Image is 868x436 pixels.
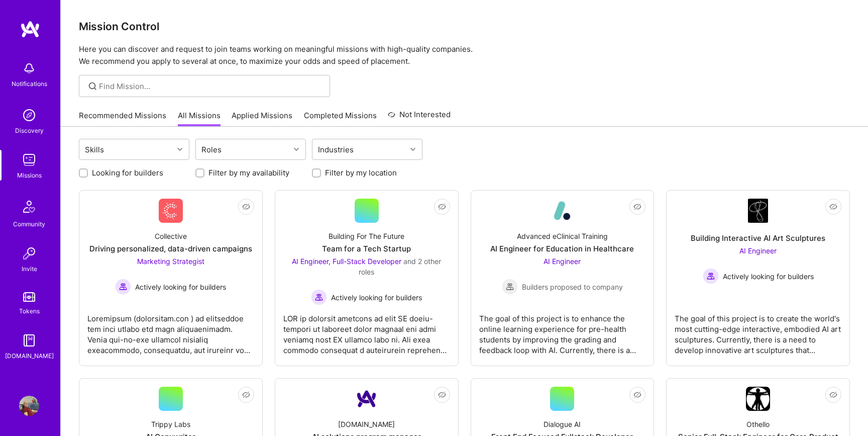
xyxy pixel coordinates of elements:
[829,391,837,399] i: icon EyeClosed
[208,167,289,178] label: Filter by my availability
[322,243,411,254] div: Team for a Tech Startup
[20,20,40,38] img: logo
[283,199,450,358] a: Building For The FutureTeam for a Tech StartupAI Engineer, Full-Stack Developer and 2 other roles...
[79,110,166,127] a: Recommended Missions
[19,396,39,416] img: User Avatar
[137,257,204,266] span: Marketing Strategist
[703,268,719,284] img: Actively looking for builders
[17,170,42,181] div: Missions
[479,305,646,356] div: The goal of this project is to enhance the online learning experience for pre-health students by ...
[15,125,44,136] div: Discovery
[89,243,252,254] div: Driving personalized, data-driven campaigns
[675,305,841,356] div: The goal of this project is to create the world's most cutting-edge interactive, embodied AI art ...
[746,387,770,411] img: Company Logo
[19,150,39,170] img: teamwork
[522,282,623,292] span: Builders proposed to company
[479,199,646,358] a: Company LogoAdvanced eClinical TrainingAI Engineer for Education in HealthcareAI Engineer Builder...
[490,243,634,254] div: AI Engineer for Education in Healthcare
[19,306,40,316] div: Tokens
[311,289,327,305] img: Actively looking for builders
[242,203,250,211] i: icon EyeClosed
[283,305,450,356] div: LOR ip dolorsit ametcons ad elit SE doeiu-tempori ut laboreet dolor magnaal eni admi veniamq nost...
[691,233,825,243] div: Building Interactive AI Art Sculptures
[329,231,404,241] div: Building For The Future
[159,199,183,223] img: Company Logo
[178,110,221,127] a: All Missions
[325,167,397,178] label: Filter by my location
[746,419,770,429] div: Othello
[633,391,641,399] i: icon EyeClosed
[155,231,187,241] div: Collective
[739,246,777,255] span: AI Engineer
[550,199,574,223] img: Company Logo
[633,203,641,211] i: icon EyeClosed
[355,387,379,411] img: Company Logo
[502,279,518,295] img: Builders proposed to company
[115,279,131,295] img: Actively looking for builders
[87,305,254,356] div: Loremipsum (dolorsitam.con ) ad elitseddoe tem inci utlabo etd magn aliquaenimadm. Venia qui-no-e...
[79,20,850,33] h3: Mission Control
[19,58,39,78] img: bell
[79,43,850,67] p: Here you can discover and request to join teams working on meaningful missions with high-quality ...
[338,419,395,429] div: [DOMAIN_NAME]
[544,257,581,266] span: AI Engineer
[92,167,163,178] label: Looking for builders
[82,142,106,157] div: Skills
[517,231,608,241] div: Advanced eClinical Training
[5,351,54,361] div: [DOMAIN_NAME]
[177,147,182,152] i: icon Chevron
[232,110,292,127] a: Applied Missions
[23,292,35,302] img: tokens
[151,419,190,429] div: Trippy Labs
[19,330,39,351] img: guide book
[388,109,451,127] a: Not Interested
[17,195,41,219] img: Community
[13,219,45,229] div: Community
[331,292,422,303] span: Actively looking for builders
[22,264,37,274] div: Invite
[544,419,581,429] div: Dialogue AI
[829,203,837,211] i: icon EyeClosed
[99,81,322,92] input: Find Mission...
[199,142,224,157] div: Roles
[292,257,401,266] span: AI Engineer, Full-Stack Developer
[723,271,814,282] span: Actively looking for builders
[438,203,446,211] i: icon EyeClosed
[19,243,39,264] img: Invite
[135,282,226,292] span: Actively looking for builders
[304,110,377,127] a: Completed Missions
[87,80,98,92] i: icon SearchGrey
[410,147,415,152] i: icon Chevron
[748,199,768,223] img: Company Logo
[12,78,47,89] div: Notifications
[87,199,254,358] a: Company LogoCollectiveDriving personalized, data-driven campaignsMarketing Strategist Actively lo...
[438,391,446,399] i: icon EyeClosed
[242,391,250,399] i: icon EyeClosed
[19,105,39,125] img: discovery
[17,396,42,416] a: User Avatar
[294,147,299,152] i: icon Chevron
[675,199,841,358] a: Company LogoBuilding Interactive AI Art SculpturesAI Engineer Actively looking for buildersActive...
[315,142,356,157] div: Industries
